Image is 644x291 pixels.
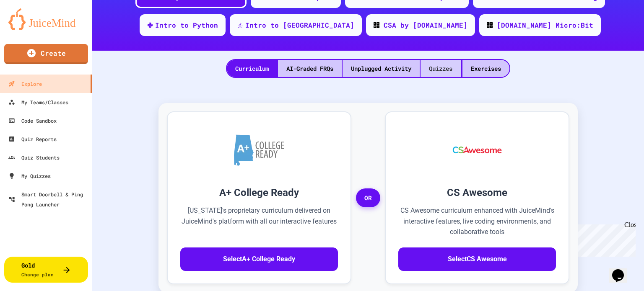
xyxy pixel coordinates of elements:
img: CODE_logo_RGB.png [487,22,493,28]
div: My Quizzes [8,171,51,181]
button: SelectCS Awesome [398,247,556,271]
iframe: chat widget [609,258,636,283]
h3: A+ College Ready [180,185,338,200]
p: [US_STATE]'s proprietary curriculum delivered on JuiceMind's platform with all our interactive fe... [180,205,338,237]
h3: CS Awesome [398,185,556,200]
div: [DOMAIN_NAME] Micro:Bit [497,20,593,30]
div: My Teams/Classes [8,97,68,107]
div: Smart Doorbell & Ping Pong Launcher [8,189,89,209]
div: Intro to [GEOGRAPHIC_DATA] [245,20,354,30]
button: SelectA+ College Ready [180,247,338,271]
img: A+ College Ready [234,134,284,166]
div: Explore [8,79,42,89]
div: Quizzes [421,60,461,77]
iframe: chat widget [574,221,636,257]
div: Code Sandbox [8,116,57,126]
div: Unplugged Activity [343,60,420,77]
div: Quiz Reports [8,134,57,144]
div: Chat with us now!Close [3,3,58,53]
div: Curriculum [227,60,277,77]
p: CS Awesome curriculum enhanced with JuiceMind's interactive features, live coding environments, a... [398,205,556,237]
img: logo-orange.svg [8,8,84,30]
div: Gold [21,261,54,278]
span: Change plan [21,271,54,278]
div: CSA by [DOMAIN_NAME] [384,20,467,30]
img: CS Awesome [444,125,510,175]
div: Exercises [462,60,509,77]
div: Quiz Students [8,152,60,162]
div: Intro to Python [155,20,218,30]
span: OR [356,188,380,208]
div: AI-Graded FRQs [278,60,342,77]
img: CODE_logo_RGB.png [374,22,379,28]
a: Create [4,44,88,64]
button: GoldChange plan [4,257,88,283]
